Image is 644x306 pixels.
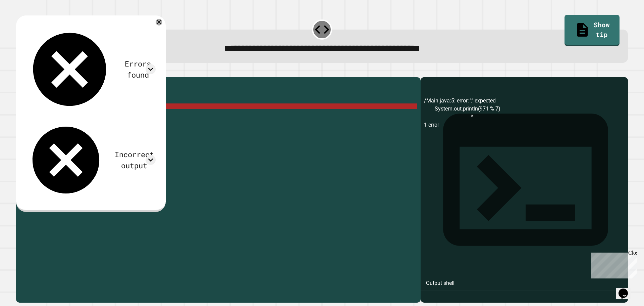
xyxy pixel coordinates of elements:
[616,279,637,299] iframe: chat widget
[3,3,46,43] div: Chat with us now!Close
[113,149,156,171] div: Incorrect output
[588,250,637,278] iframe: chat widget
[120,58,156,80] div: Errors found
[424,97,625,303] div: /Main.java:5: error: ';' expected System.out.println(971 % 7) ^ 1 error
[565,15,619,46] a: Show tip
